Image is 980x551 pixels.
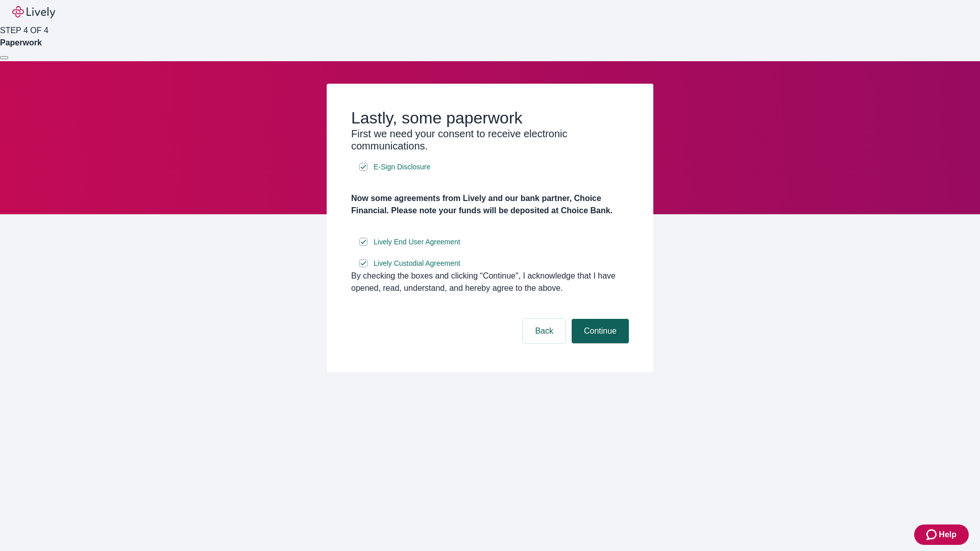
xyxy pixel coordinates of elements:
a: e-sign disclosure document [372,161,432,173]
img: Lively [12,6,55,18]
span: Help [939,529,957,541]
button: Continue [572,319,629,343]
button: Zendesk support iconHelp [914,524,969,545]
span: E-Sign Disclosure [374,162,430,172]
div: By checking the boxes and clicking “Continue", I acknowledge that I have opened, read, understand... [351,270,629,294]
span: Lively Custodial Agreement [374,258,460,269]
span: Lively End User Agreement [374,237,460,247]
h2: Lastly, some paperwork [351,108,629,128]
a: e-sign disclosure document [372,257,462,270]
button: Back [523,319,566,343]
h3: First we need your consent to receive electronic communications. [351,128,629,152]
svg: Zendesk support icon [926,529,939,541]
h4: Now some agreements from Lively and our bank partner, Choice Financial. Please note your funds wi... [351,192,629,217]
a: e-sign disclosure document [372,236,462,248]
